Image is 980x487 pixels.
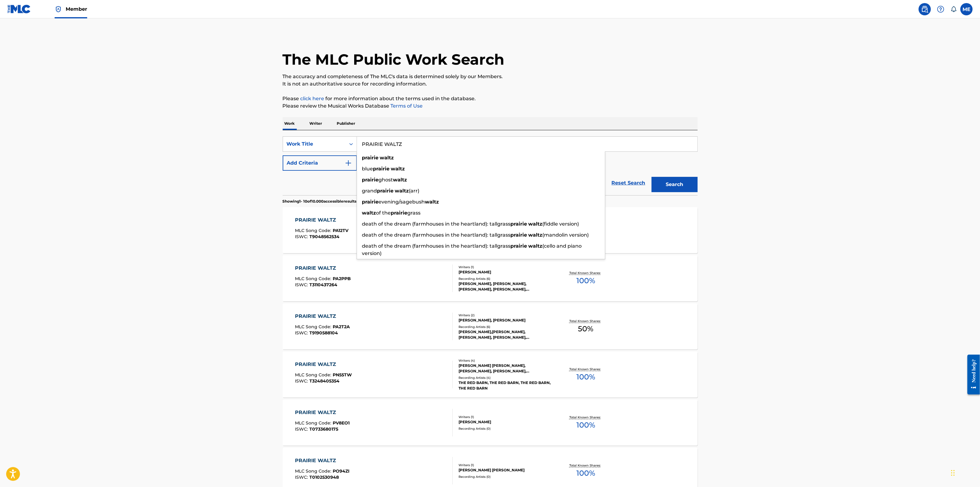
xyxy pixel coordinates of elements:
span: ghost [379,177,393,183]
div: Recording Artists ( 0 ) [459,474,551,479]
span: T0733680175 [309,426,338,432]
span: MLC Song Code : [295,420,333,426]
div: Chat-Widget [949,458,980,487]
span: PA2T2A [333,324,350,329]
span: MLC Song Code : [295,324,333,329]
a: click here [300,96,324,101]
p: Please review the Musical Works Database [283,102,698,110]
div: Recording Artists ( 4 ) [459,375,551,380]
strong: waltz [393,177,407,183]
a: Public Search [919,3,931,15]
div: Writers ( 4 ) [459,358,551,363]
strong: waltz [425,199,439,205]
strong: waltz [395,188,409,194]
span: (cello and piano version) [362,243,582,256]
span: MLC Song Code : [295,228,333,233]
span: ISWC : [295,234,309,239]
div: Notifications [951,6,957,12]
a: PRAIRIE WALTZMLC Song Code:PA12TVISWC:T9048562534Writers (1)[PERSON_NAME]Recording Artists (8)[PE... [283,207,698,253]
span: T3110437264 [309,282,337,287]
a: Reset Search [609,176,649,190]
span: PN55TW [333,372,352,378]
strong: waltz [529,221,543,227]
div: Recording Artists ( 6 ) [459,325,551,329]
a: PRAIRIE WALTZMLC Song Code:PV8EO1ISWC:T0733680175Writers (1)[PERSON_NAME]Recording Artists (0)Tot... [283,400,698,446]
div: Recording Artists ( 6 ) [459,276,551,281]
button: Add Criteria [283,155,357,171]
div: Work Title [287,140,342,148]
h1: The MLC Public Work Search [283,50,505,69]
strong: waltz [529,232,543,238]
div: PRAIRIE WALTZ [295,361,352,368]
div: Writers ( 1 ) [459,415,551,419]
iframe: Resource Center [963,350,980,399]
span: death of the dream (farmhouses in the heartland): tallgrass [362,243,511,249]
span: (fiddle version) [543,221,579,227]
span: T0102530948 [309,474,339,480]
p: Total Known Shares: [569,367,602,371]
p: Writer [308,117,324,130]
span: Member [66,6,87,13]
div: THE RED BARN, THE RED BARN, THE RED BARN, THE RED BARN [459,380,551,391]
strong: waltz [362,210,376,216]
span: grass [408,210,421,216]
span: PA2PPB [333,276,351,281]
span: grand [362,188,377,194]
p: Total Known Shares: [569,415,602,420]
div: [PERSON_NAME], [PERSON_NAME] [459,318,551,323]
div: PRAIRIE WALTZ [295,216,348,224]
span: T9190588104 [309,330,338,336]
span: ISWC : [295,474,309,480]
div: Writers ( 2 ) [459,313,551,318]
strong: prairie [377,188,394,194]
span: ISWC : [295,426,309,432]
span: ISWC : [295,330,309,336]
div: Writers ( 1 ) [459,265,551,269]
strong: waltz [529,243,543,249]
span: 50 % [578,323,593,334]
div: User Menu [960,3,973,15]
strong: prairie [362,155,379,161]
a: PRAIRIE WALTZMLC Song Code:PA2PPBISWC:T3110437264Writers (1)[PERSON_NAME]Recording Artists (6)[PE... [283,255,698,301]
div: PRAIRIE WALTZ [295,313,350,320]
div: [PERSON_NAME] [459,419,551,425]
div: [PERSON_NAME] [PERSON_NAME], [PERSON_NAME], [PERSON_NAME], [PERSON_NAME] [459,363,551,374]
img: 9d2ae6d4665cec9f34b9.svg [345,159,352,167]
img: MLC Logo [7,5,31,13]
strong: prairie [373,166,390,172]
span: PO94ZI [333,468,350,474]
div: Recording Artists ( 0 ) [459,426,551,431]
p: It is not an authoritative source for recording information. [283,80,698,88]
span: 100 % [576,371,595,382]
p: Publisher [335,117,357,130]
div: [PERSON_NAME],[PERSON_NAME], [PERSON_NAME], [PERSON_NAME], [PERSON_NAME],[PERSON_NAME], [PERSON_N... [459,329,551,340]
div: PRAIRIE WALTZ [295,409,350,416]
div: Ziehen [951,464,955,482]
span: 100 % [576,468,595,479]
span: MLC Song Code : [295,468,333,474]
strong: prairie [362,177,379,183]
span: T9048562534 [309,234,339,239]
div: [PERSON_NAME] [PERSON_NAME] [459,467,551,473]
strong: prairie [511,221,527,227]
span: ISWC : [295,282,309,287]
span: death of the dream (farmhouses in the heartland): tallgrass [362,221,511,227]
span: MLC Song Code : [295,372,333,378]
strong: prairie [391,210,408,216]
span: evening/sagebush [379,199,425,205]
strong: prairie [511,243,527,249]
strong: prairie [362,199,379,205]
div: Writers ( 1 ) [459,463,551,467]
a: PRAIRIE WALTZMLC Song Code:PA2T2AISWC:T9190588104Writers (2)[PERSON_NAME], [PERSON_NAME]Recording... [283,303,698,349]
div: PRAIRIE WALTZ [295,264,351,272]
span: (arr) [409,188,420,194]
span: death of the dream (farmhouses in the heartland): tallgrass [362,232,511,238]
div: PRAIRIE WALTZ [295,457,350,464]
span: 100 % [576,420,595,431]
a: Terms of Use [389,103,423,109]
img: help [937,6,944,13]
span: PV8EO1 [333,420,350,426]
span: (mandolin version) [543,232,589,238]
span: 100 % [576,275,595,286]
